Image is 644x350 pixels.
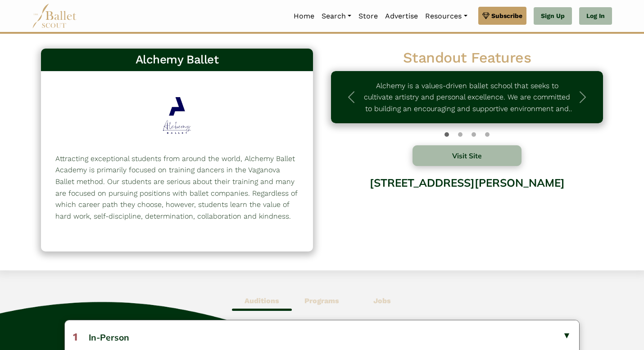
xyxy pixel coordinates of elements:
button: Slide 3 [485,128,490,141]
b: Auditions [245,296,279,305]
a: Resources [422,7,471,26]
b: Programs [304,296,339,305]
a: Store [355,7,381,26]
a: Sign Up [534,7,572,25]
a: Subscribe [478,7,526,25]
p: Alchemy is a values-driven ballet school that seeks to cultivate artistry and personal excellence... [363,80,571,115]
button: Slide 1 [458,128,463,141]
div: [STREET_ADDRESS][PERSON_NAME] [331,170,603,242]
b: Jobs [373,296,391,305]
a: Home [290,7,318,26]
h2: Standout Features [331,49,603,67]
span: 1 [73,331,77,343]
a: Advertise [381,7,422,26]
button: Slide 0 [444,128,449,141]
button: Visit Site [413,145,522,166]
button: Slide 2 [472,128,476,141]
h3: Alchemy Ballet [48,52,306,67]
a: Log In [579,7,612,25]
span: Subscribe [491,11,522,21]
p: Attracting exceptional students from around the world, Alchemy Ballet Academy is primarily focuse... [55,153,299,222]
a: Search [318,7,355,26]
img: gem.svg [482,11,490,21]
